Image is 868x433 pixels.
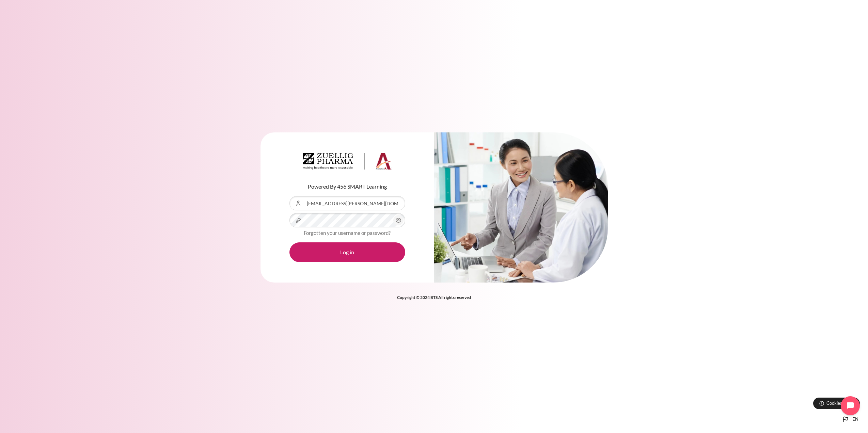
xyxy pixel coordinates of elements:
[813,398,860,409] button: Cookies notice
[852,416,858,423] span: en
[826,400,855,406] span: Cookies notice
[289,182,405,191] p: Powered By 456 SMART Learning
[303,153,392,170] img: Architeck
[304,230,391,236] a: Forgotten your username or password?
[839,413,861,426] button: Languages
[289,242,405,262] button: Log in
[303,153,392,173] a: Architeck
[397,295,471,300] strong: Copyright © 2024 BTS All rights reserved
[289,196,405,210] input: Username or Email Address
